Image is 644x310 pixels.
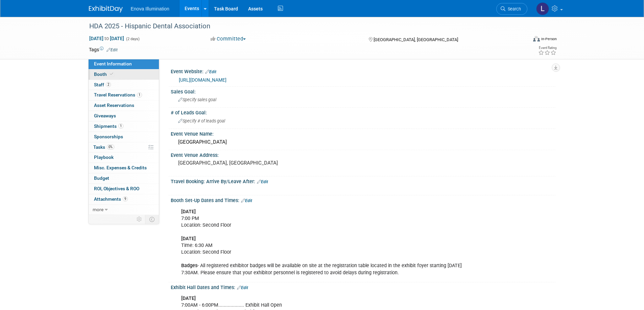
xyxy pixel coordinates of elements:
[89,121,159,132] a: Shipments1
[145,215,159,224] td: Toggle Event Tabs
[137,92,142,97] span: 1
[123,196,128,201] span: 9
[94,103,134,108] span: Asset Reservations
[94,113,116,118] span: Giveaways
[533,36,540,41] img: Format-Inperson.png
[541,36,557,41] div: In-Person
[89,69,159,80] a: Booth
[178,160,324,166] pre: [GEOGRAPHIC_DATA], [GEOGRAPHIC_DATA]
[178,97,216,102] span: Specify sales goal
[171,87,555,95] div: Sales Goal:
[171,129,555,137] div: Event Venue Name:
[94,82,111,87] span: Staff
[110,72,113,76] i: Booth reservation complete
[89,163,159,173] a: Misc. Expenses & Credits
[181,236,196,242] b: [DATE]
[89,152,159,163] a: Playbook
[89,111,159,121] a: Giveaways
[181,209,196,215] b: [DATE]
[94,72,115,77] span: Booth
[496,3,527,15] a: Search
[257,179,268,184] a: Edit
[94,196,128,202] span: Attachments
[237,285,248,290] a: Edit
[93,144,114,150] span: Tasks
[487,35,557,45] div: Event Format
[89,173,159,184] a: Budget
[178,118,225,123] span: Specify # of leads goal
[179,77,226,83] a: [URL][DOMAIN_NAME]
[176,137,550,147] div: [GEOGRAPHIC_DATA]
[94,175,109,181] span: Budget
[89,101,159,111] a: Asset Reservations
[94,165,147,170] span: Misc. Expenses & Credits
[125,37,140,41] span: (2 days)
[171,282,555,291] div: Exhibit Hall Dates and Times:
[171,176,555,185] div: Travel Booking: Arrive By/Leave After:
[94,134,123,139] span: Sponsorships
[181,263,197,269] b: Badges
[94,154,114,160] span: Playbook
[89,132,159,142] a: Sponsorships
[205,69,216,74] a: Edit
[134,215,145,224] td: Personalize Event Tab Strip
[93,207,103,212] span: more
[171,195,555,204] div: Booth Set-Up Dates and Times:
[176,205,481,280] div: 7:00 PM Location: Second Floor Time: 6:30 AM Location: Second Floor - All registered exhibitor ba...
[89,46,118,53] td: Tags
[89,205,159,215] a: more
[171,108,555,116] div: # of Leads Goal:
[89,35,124,41] span: [DATE] [DATE]
[94,186,139,191] span: ROI, Objectives & ROO
[89,59,159,69] a: Event Information
[94,61,132,66] span: Event Information
[89,6,123,12] img: ExhibitDay
[538,46,556,50] div: Event Rating
[107,144,114,149] span: 0%
[106,48,118,52] a: Edit
[94,123,123,129] span: Shipments
[89,80,159,90] a: Staff2
[536,2,549,15] img: Lucas Mlinarcik
[89,142,159,152] a: Tasks0%
[106,82,111,87] span: 2
[94,92,142,97] span: Travel Reservations
[505,6,521,11] span: Search
[89,194,159,204] a: Attachments9
[118,123,123,129] span: 1
[181,295,196,301] b: [DATE]
[208,35,248,43] button: Committed
[131,6,169,11] span: Enova Illumination
[241,198,252,203] a: Edit
[87,20,517,32] div: HDA 2025 - Hispanic Dental Association
[171,150,555,159] div: Event Venue Address:
[171,66,555,75] div: Event Website:
[103,36,110,41] span: to
[374,37,458,42] span: [GEOGRAPHIC_DATA], [GEOGRAPHIC_DATA]
[89,184,159,194] a: ROI, Objectives & ROO
[89,90,159,100] a: Travel Reservations1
